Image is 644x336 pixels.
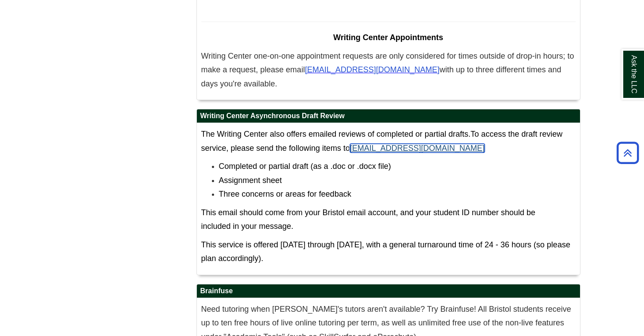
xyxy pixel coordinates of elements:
[201,130,563,153] span: To access the draft review service, please send the following items to
[333,33,443,42] span: Writing Center Appointments
[219,162,391,171] span: Completed or partial draft (as a .doc or .docx file)
[201,65,561,88] span: with up to three different times and days you're available.
[201,52,574,75] span: Writing Center one-on-one appointment requests are only considered for times outside of drop-in h...
[305,67,440,74] a: [EMAIL_ADDRESS][DOMAIN_NAME]
[201,240,570,263] span: This service is offered [DATE] through [DATE], with a general turnaround time of 24 - 36 hours (s...
[614,147,642,159] a: Back to Top
[197,109,580,123] h2: Writing Center Asynchronous Draft Review
[219,190,351,198] span: Three concerns or areas for feedback
[350,144,485,153] a: [EMAIL_ADDRESS][DOMAIN_NAME]
[201,208,535,231] span: This email should come from your Bristol email account, and your student ID number should be incl...
[197,284,580,298] h2: Brainfuse
[201,130,471,138] span: The Writing Center also offers emailed reviews of completed or partial drafts.
[305,65,440,74] span: [EMAIL_ADDRESS][DOMAIN_NAME]
[219,176,282,185] span: Assignment sheet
